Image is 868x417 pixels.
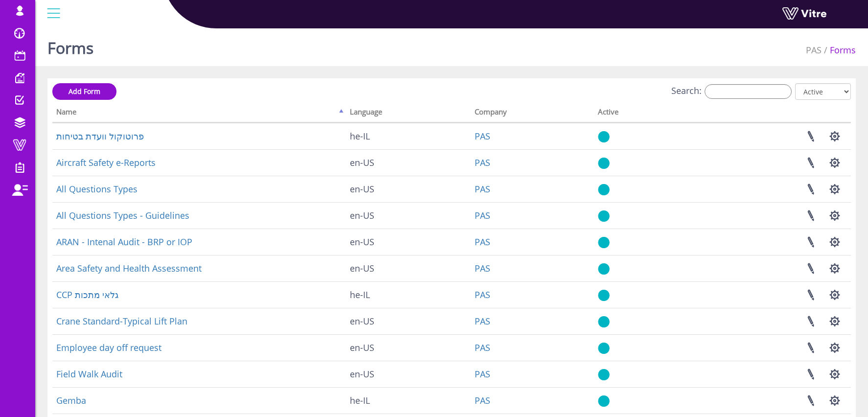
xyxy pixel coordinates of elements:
[346,334,471,361] td: en-US
[598,263,610,275] img: yes
[475,368,490,380] a: PAS
[56,342,161,353] a: Employee day off request
[346,149,471,176] td: en-US
[598,131,610,143] img: yes
[806,44,822,56] a: PAS
[475,183,490,195] a: PAS
[475,342,490,353] a: PAS
[346,387,471,414] td: he-IL
[346,104,471,123] th: Language
[598,184,610,196] img: yes
[346,202,471,229] td: en-US
[56,289,118,301] a: CCP גלאי מתכות
[69,87,100,96] span: Add Form
[598,236,610,249] img: yes
[56,262,202,274] a: Area Safety and Health Assessment
[598,369,610,381] img: yes
[475,209,490,221] a: PAS
[475,157,490,168] a: PAS
[705,84,792,99] input: Search:
[475,394,490,406] a: PAS
[671,84,792,99] label: Search:
[598,342,610,354] img: yes
[56,236,192,248] a: ARAN - Intenal Audit - BRP or IOP
[346,308,471,334] td: en-US
[346,281,471,308] td: he-IL
[822,44,856,57] li: Forms
[346,176,471,202] td: en-US
[56,209,189,221] a: All Questions Types - Guidelines
[56,315,187,327] a: Crane Standard-Typical Lift Plan
[598,157,610,169] img: yes
[56,130,144,142] a: פרוטוקול וועדת בטיחות
[52,104,346,123] th: Name: activate to sort column descending
[475,315,490,327] a: PAS
[475,130,490,142] a: PAS
[346,361,471,387] td: en-US
[56,183,137,195] a: All Questions Types
[47,24,93,66] h1: Forms
[56,157,156,168] a: Aircraft Safety e-Reports
[346,229,471,255] td: en-US
[346,255,471,281] td: en-US
[52,83,116,100] a: Add Form
[471,104,594,123] th: Company
[594,104,680,123] th: Active
[598,316,610,328] img: yes
[598,289,610,301] img: yes
[598,395,610,407] img: yes
[346,123,471,149] td: he-IL
[56,394,86,406] a: Gemba
[56,368,122,380] a: Field Walk Audit
[475,289,490,301] a: PAS
[475,262,490,274] a: PAS
[598,210,610,222] img: yes
[475,236,490,248] a: PAS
